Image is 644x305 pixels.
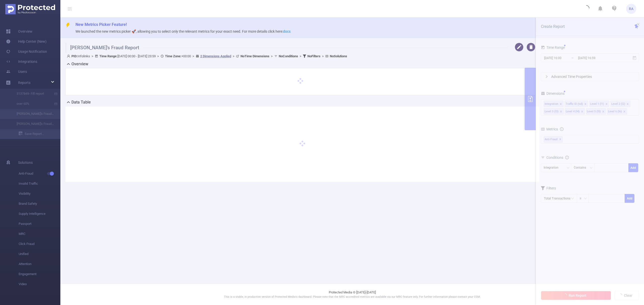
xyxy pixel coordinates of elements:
[636,22,640,27] button: icon: close
[200,54,231,58] u: 2 Dimensions Applied
[269,54,274,58] span: >
[65,23,70,28] i: icon: thunderbolt
[75,29,291,33] span: We launched the new metrics picker 🚀, allowing you to select only the relevant metrics for your e...
[6,26,32,36] a: Overview
[283,29,291,33] a: docs
[240,54,269,58] b: No Time Dimensions
[307,54,320,58] b: No Filters
[71,99,91,105] h2: Data Table
[67,54,347,58] span: Infolinks [DATE] 00:00 - [DATE] 23:59 +00:00
[60,284,644,305] footer: Protected Media © [DATE]-[DATE]
[636,23,640,26] i: icon: close
[231,54,236,58] span: >
[19,259,60,269] span: Attention
[156,54,160,58] span: >
[19,239,60,249] span: Click Fraud
[6,57,37,67] a: Integrations
[67,55,71,58] i: icon: user
[19,169,60,179] span: Anti-Fraud
[99,54,117,58] b: Time Range:
[583,5,589,12] i: icon: loading
[19,229,60,239] span: MRC
[18,78,30,88] a: Reports
[298,54,303,58] span: >
[320,54,325,58] span: >
[71,54,77,58] b: PID:
[191,54,196,58] span: >
[19,209,60,219] span: Supply Intelligence
[19,219,60,229] span: Passport
[19,279,60,289] span: Video
[73,295,631,299] p: This is a stable, in production version of Protected Media's dashboard. Please note that the MRC ...
[6,36,47,46] a: Help Center (New)
[330,54,347,58] b: No Solutions
[19,249,60,259] span: Unified
[65,43,508,53] h1: [PERSON_NAME]'s Fraud Report
[6,67,27,77] a: Users
[90,54,95,58] span: >
[71,61,88,67] h2: Overview
[75,22,127,27] span: New Metrics Picker Feature!
[5,4,55,14] img: Protected Media
[18,81,30,85] span: Reports
[18,158,33,168] span: Solutions
[19,269,60,279] span: Engagement
[279,54,298,58] b: No Conditions
[19,199,60,209] span: Brand Safety
[6,46,47,57] a: Usage Notification
[19,179,60,189] span: Invalid Traffic
[165,54,181,58] b: Time Zone:
[19,189,60,199] span: Visibility
[629,4,633,14] span: RA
